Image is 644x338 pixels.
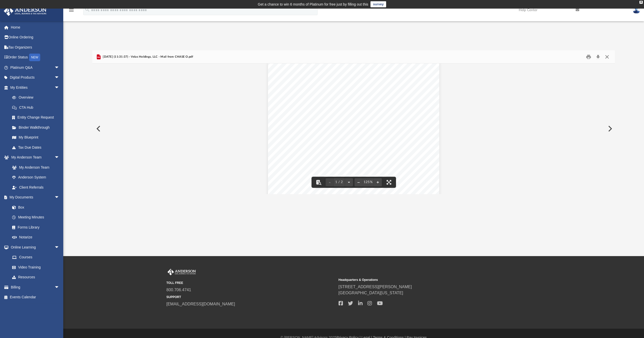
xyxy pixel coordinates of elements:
a: Overview [7,93,67,103]
a: 800.706.4741 [167,288,191,292]
a: Entity Change Request [7,112,67,123]
a: Resources [7,272,65,282]
a: Home [4,22,67,32]
button: Toggle findbar [313,177,324,188]
button: Previous File [92,122,103,136]
div: Document Viewer [92,63,615,194]
a: Courses [7,252,65,262]
span: 1 / 2 [334,181,345,184]
span: arrow_drop_down [54,73,65,83]
button: Close [603,53,612,61]
small: SUPPORT [167,295,335,299]
div: Get a chance to win 6 months of Platinum for free just by filling out this [258,1,368,7]
button: Next page [345,177,353,188]
div: Current zoom level [363,181,374,184]
a: Notarize [7,232,65,242]
span: arrow_drop_down [54,82,65,93]
button: Next File [604,122,615,136]
button: 1 / 2 [334,177,345,188]
a: [EMAIL_ADDRESS][DOMAIN_NAME] [167,302,235,306]
a: Video Training [7,262,62,272]
a: Billingarrow_drop_down [4,282,67,292]
div: File preview [92,63,615,194]
div: Preview [92,50,615,194]
small: TOLL FREE [167,281,335,285]
small: Headquarters & Operations [339,278,507,282]
button: Enter fullscreen [383,177,394,188]
button: Print [584,53,594,61]
span: arrow_drop_down [54,242,65,253]
a: CTA Hub [7,102,67,112]
a: Client Referrals [7,182,65,192]
a: Online Learningarrow_drop_down [4,242,65,252]
a: Forms Library [7,222,62,232]
a: Meeting Minutes [7,212,65,222]
a: Digital Productsarrow_drop_down [4,73,67,83]
div: NEW [29,54,40,61]
a: Anderson System [7,172,65,183]
a: survey [370,1,386,7]
a: My Documentsarrow_drop_down [4,192,65,202]
a: My Anderson Team [7,162,62,172]
a: Box [7,202,62,212]
a: Binder Walkthrough [7,122,67,132]
a: My Anderson Teamarrow_drop_down [4,152,65,163]
a: [GEOGRAPHIC_DATA][US_STATE] [339,291,403,295]
a: menu [68,10,74,13]
img: User Pic [633,6,640,14]
a: Tax Due Dates [7,142,67,152]
i: menu [68,7,74,13]
span: [DATE] (11:31:37) - Velas Holdings, LLC - Mail from CHASE O.pdf [102,55,193,59]
a: Tax Organizers [4,42,67,52]
a: Platinum Q&Aarrow_drop_down [4,62,67,73]
i: search [85,7,90,12]
img: Anderson Advisors Platinum Portal [2,6,48,16]
button: Zoom out [355,177,363,188]
span: arrow_drop_down [54,282,65,292]
div: Page 1 [268,57,439,285]
button: Zoom in [374,177,382,188]
div: close [639,1,643,4]
a: Events Calendar [4,292,67,302]
button: Download [593,53,603,61]
img: Anderson Advisors Platinum Portal [167,269,197,275]
a: Order StatusNEW [4,52,67,63]
a: Online Ordering [4,32,67,42]
a: My Entitiesarrow_drop_down [4,82,67,93]
span: arrow_drop_down [54,152,65,163]
span: arrow_drop_down [54,192,65,203]
a: [STREET_ADDRESS][PERSON_NAME] [339,285,412,289]
span: arrow_drop_down [54,62,65,73]
a: My Blueprint [7,132,65,143]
